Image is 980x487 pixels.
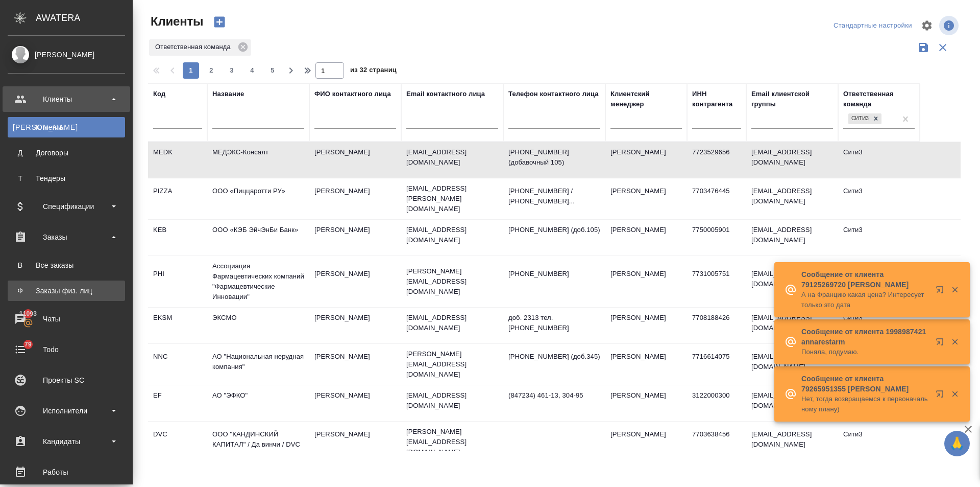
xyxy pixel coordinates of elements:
[212,89,244,99] div: Название
[605,346,687,382] td: [PERSON_NAME]
[309,424,401,460] td: [PERSON_NAME]
[8,91,125,107] div: Клиенты
[148,308,207,343] td: EKSM
[939,16,961,35] span: Посмотреть информацию
[8,342,125,357] div: Todo
[687,181,746,217] td: 7703476445
[264,62,281,79] button: 5
[605,424,687,460] td: [PERSON_NAME]
[148,181,207,217] td: PIZZA
[3,306,130,332] a: 11093Чаты
[508,186,600,206] p: [PHONE_NUMBER] / [PHONE_NUMBER]...
[13,286,120,296] div: Заказы физ. лиц
[746,264,838,299] td: [EMAIL_ADDRESS][DOMAIN_NAME]
[687,142,746,178] td: 7723529656
[8,117,125,137] a: [PERSON_NAME]Клиенты
[148,220,207,256] td: KEB
[508,147,600,168] p: [PHONE_NUMBER] (добавочный 105)
[18,339,38,350] span: 79
[207,256,309,307] td: Ассоциация Фармацевтических компаний "Фармацевтические Инновации"
[831,18,915,34] div: split button
[605,385,687,421] td: [PERSON_NAME]
[746,142,838,178] td: [EMAIL_ADDRESS][DOMAIN_NAME]
[149,39,251,56] div: Ответственная команда
[153,89,165,99] div: Код
[207,385,309,421] td: АО "ЭФКО"
[36,8,133,28] div: AWATERA
[801,269,929,290] p: Сообщение от клиента 79125269720 [PERSON_NAME]
[406,147,498,168] p: [EMAIL_ADDRESS][DOMAIN_NAME]
[309,385,401,421] td: [PERSON_NAME]
[309,181,401,217] td: [PERSON_NAME]
[8,229,125,245] div: Заказы
[944,285,965,294] button: Закрыть
[610,89,682,109] div: Клиентский менеджер
[848,113,870,124] div: Сити3
[406,427,498,457] p: [PERSON_NAME][EMAIL_ADDRESS][DOMAIN_NAME]
[751,89,833,109] div: Email клиентской группы
[933,38,952,57] button: Сбросить фильтры
[687,346,746,382] td: 7716614075
[8,403,125,419] div: Исполнители
[203,65,219,76] span: 2
[944,337,965,346] button: Закрыть
[148,346,207,382] td: NNC
[944,389,965,399] button: Закрыть
[838,220,920,256] td: Сити3
[914,38,933,57] button: Сохранить фильтры
[406,225,498,245] p: [EMAIL_ADDRESS][DOMAIN_NAME]
[746,220,838,256] td: [EMAIL_ADDRESS][DOMAIN_NAME]
[8,49,125,60] div: [PERSON_NAME]
[244,62,260,79] button: 4
[508,89,599,99] div: Телефон контактного лица
[148,264,207,299] td: PHI
[13,148,120,158] div: Договоры
[207,308,309,343] td: ЭКСМО
[801,374,929,394] p: Сообщение от клиента 79265951355 [PERSON_NAME]
[406,89,485,99] div: Email контактного лица
[314,89,391,99] div: ФИО контактного лица
[508,352,600,362] p: [PHONE_NUMBER] (доб.345)
[309,264,401,299] td: [PERSON_NAME]
[406,266,498,297] p: [PERSON_NAME][EMAIL_ADDRESS][DOMAIN_NAME]
[3,337,130,362] a: 79Todo
[605,264,687,299] td: [PERSON_NAME]
[13,309,43,319] span: 11093
[687,424,746,460] td: 7703638456
[13,260,120,270] div: Все заказы
[801,290,929,310] p: А на Францию какая цена? Интересует только это дата
[406,349,498,380] p: [PERSON_NAME][EMAIL_ADDRESS][DOMAIN_NAME]
[406,183,498,214] p: [EMAIL_ADDRESS][PERSON_NAME][DOMAIN_NAME]
[801,327,929,347] p: Сообщение от клиента 1998987421 annarestarm
[8,255,125,275] a: ВВсе заказы
[207,424,309,460] td: ООО "КАНДИНСКИЙ КАПИТАЛ" / Да винчи / DVC
[838,142,920,178] td: Сити3
[746,308,838,343] td: [EMAIL_ADDRESS][DOMAIN_NAME]
[929,280,954,304] button: Открыть в новой вкладке
[8,465,125,480] div: Работы
[155,42,234,52] p: Ответственная команда
[687,308,746,343] td: 7708188426
[8,168,125,189] a: ТТендеры
[605,220,687,256] td: [PERSON_NAME]
[687,385,746,421] td: 3122000300
[224,65,240,76] span: 3
[13,173,120,183] div: Тендеры
[148,13,203,30] span: Клиенты
[746,385,838,421] td: [EMAIL_ADDRESS][DOMAIN_NAME]
[8,373,125,388] div: Проекты SC
[687,220,746,256] td: 7750005901
[801,394,929,414] p: Нет, тогда возвращаемся к первоначальному плану)
[350,64,397,79] span: из 32 страниц
[605,181,687,217] td: [PERSON_NAME]
[508,225,600,235] p: [PHONE_NUMBER] (доб.105)
[8,199,125,214] div: Спецификации
[8,311,125,327] div: Чаты
[746,181,838,217] td: [EMAIL_ADDRESS][DOMAIN_NAME]
[203,62,219,79] button: 2
[746,346,838,382] td: [EMAIL_ADDRESS][DOMAIN_NAME]
[148,385,207,421] td: EF
[508,390,600,401] p: (847234) 461-13, 304-95
[309,346,401,382] td: [PERSON_NAME]
[508,313,600,333] p: доб. 2313 тел. [PHONE_NUMBER]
